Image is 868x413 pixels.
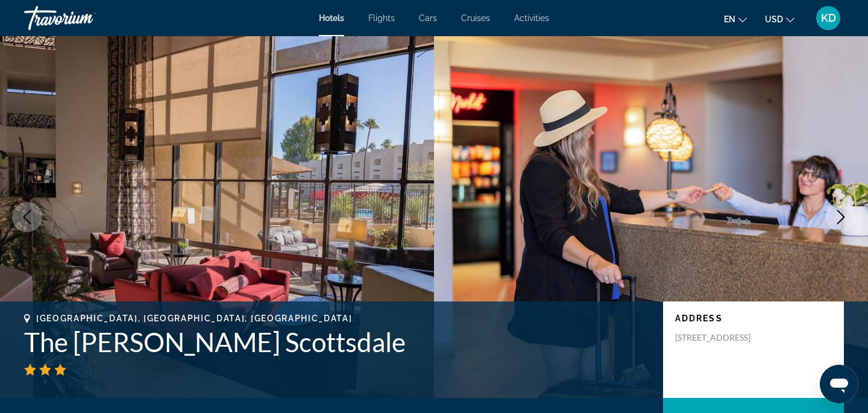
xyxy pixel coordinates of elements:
[820,365,858,403] iframe: Button to launch messaging window
[24,2,145,34] a: Travorium
[36,314,352,323] span: [GEOGRAPHIC_DATA], [GEOGRAPHIC_DATA], [GEOGRAPHIC_DATA]
[461,13,490,23] a: Cruises
[675,332,772,343] p: [STREET_ADDRESS]
[821,12,836,24] span: KD
[765,14,783,24] span: USD
[765,10,794,28] button: Change currency
[813,5,844,31] button: User Menu
[826,202,856,232] button: Next image
[724,10,747,28] button: Change language
[419,13,437,23] a: Cars
[319,13,344,23] a: Hotels
[12,202,42,232] button: Previous image
[24,326,651,358] h1: The [PERSON_NAME] Scottsdale
[514,13,549,23] a: Activities
[368,13,395,23] a: Flights
[724,14,735,24] span: en
[675,314,832,323] p: Address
